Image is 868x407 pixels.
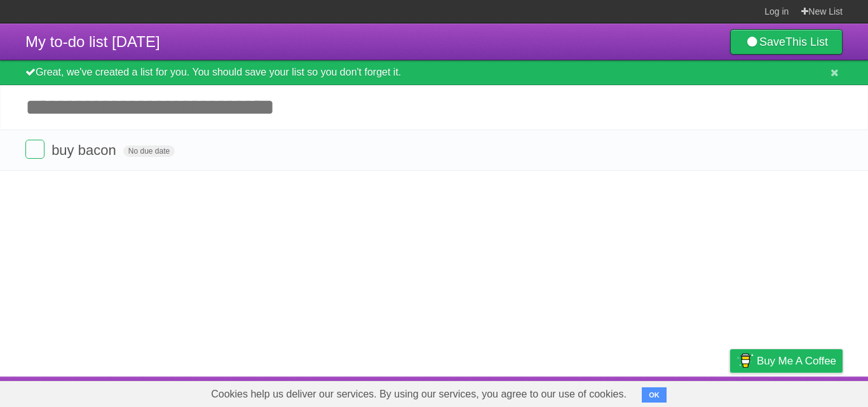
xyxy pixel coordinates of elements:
span: buy bacon [51,142,119,158]
a: Terms [670,380,698,404]
label: Done [25,140,44,159]
button: OK [642,387,667,403]
a: Buy me a coffee [730,349,843,373]
span: Buy me a coffee [757,350,836,372]
b: This List [785,36,828,48]
a: SaveThis List [730,29,843,55]
a: Suggest a feature [763,380,843,404]
span: Cookies help us deliver our services. By using our services, you agree to our use of cookies. [198,382,639,407]
span: My to-do list [DATE] [25,33,160,50]
a: Privacy [714,380,747,404]
a: About [561,380,588,404]
a: Developers [603,380,654,404]
img: Buy me a coffee [736,350,754,371]
span: No due date [123,145,175,157]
